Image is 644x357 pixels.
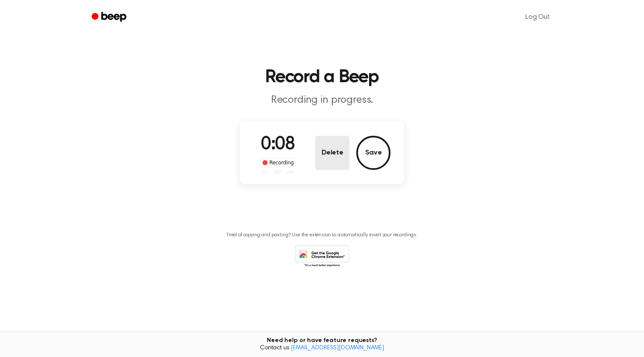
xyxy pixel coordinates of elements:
p: Recording in progress. [158,93,486,107]
div: Recording [260,158,296,167]
span: Contact us [5,345,639,352]
a: Beep [86,9,134,26]
span: 0:08 [261,136,295,154]
h1: Record a Beep [103,68,541,86]
p: Tired of copying and pasting? Use the extension to automatically insert your recordings. [227,232,417,238]
a: Log Out [517,7,558,27]
button: Save Audio Record [356,136,391,170]
a: [EMAIL_ADDRESS][DOMAIN_NAME] [291,345,384,351]
button: Delete Audio Record [315,136,349,170]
